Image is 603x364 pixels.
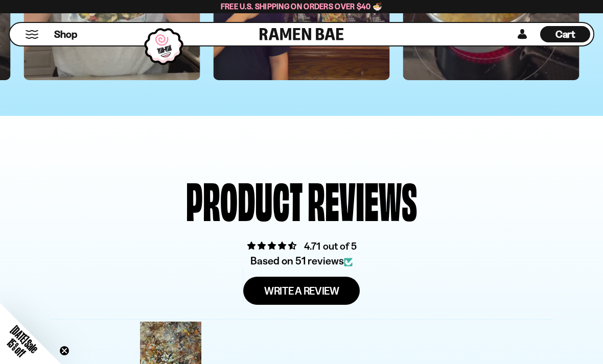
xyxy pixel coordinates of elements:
[304,240,356,252] a: 4.71 out of 5
[54,28,77,41] span: Shop
[4,336,28,359] span: 15% off
[246,253,356,268] div: Based on 51 reviews
[221,2,383,11] span: Free U.S. Shipping on Orders over $40 🍜
[59,346,69,356] button: Close teaser
[25,30,39,39] button: Mobile Menu Trigger
[54,26,77,42] a: Shop
[308,175,417,223] div: Reviews
[540,23,590,45] a: Cart
[8,323,41,356] span: [DATE] Sale
[555,28,575,40] span: Cart
[186,175,303,223] div: Product
[246,238,356,253] div: Average rating is 4.71 stars
[243,277,360,305] a: Write a review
